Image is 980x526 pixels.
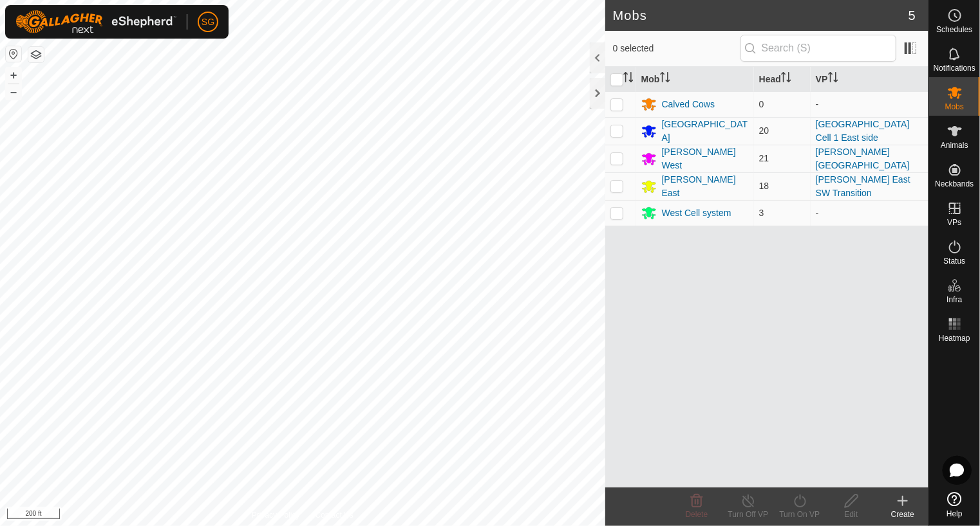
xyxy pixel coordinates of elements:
span: Help [947,510,963,518]
span: 0 [759,99,764,109]
a: [GEOGRAPHIC_DATA] Cell 1 East side [816,119,910,143]
img: Gallagher Logo [15,10,176,33]
th: Mob [636,67,754,92]
div: [PERSON_NAME] East [662,173,749,200]
a: [PERSON_NAME] East SW Transition [816,174,910,198]
span: Heatmap [939,334,970,342]
button: + [6,68,21,83]
div: Create [877,509,928,520]
span: 3 [759,208,764,218]
td: - [811,91,928,117]
span: 5 [909,6,916,25]
input: Search (S) [740,35,896,62]
div: Turn Off VP [722,509,774,520]
a: Help [929,487,980,523]
p-sorticon: Activate to sort [623,74,634,84]
button: Reset Map [6,46,21,62]
th: Head [754,67,811,92]
span: 21 [759,153,769,163]
span: VPs [947,219,961,226]
div: Edit [825,509,877,520]
span: Status [943,257,965,265]
span: Delete [686,510,708,519]
p-sorticon: Activate to sort [781,74,791,84]
td: - [811,200,928,226]
div: [GEOGRAPHIC_DATA] [662,118,749,145]
a: Privacy Policy [252,509,300,521]
span: Infra [947,296,962,304]
span: 18 [759,181,769,191]
span: SG [202,15,214,29]
div: [PERSON_NAME] West [662,145,749,172]
div: West Cell system [662,206,731,220]
span: 0 selected [613,42,740,55]
a: [PERSON_NAME][GEOGRAPHIC_DATA] [816,147,910,170]
p-sorticon: Activate to sort [828,74,838,84]
h2: Mobs [613,8,909,23]
span: Mobs [945,103,964,111]
span: Neckbands [935,180,974,188]
span: Animals [941,141,968,149]
div: Calved Cows [662,98,715,111]
button: – [6,84,21,100]
span: Schedules [936,26,972,33]
span: 20 [759,125,769,136]
button: Map Layers [28,47,44,62]
div: Turn On VP [774,509,825,520]
p-sorticon: Activate to sort [660,74,670,84]
span: Notifications [934,64,975,72]
a: Contact Us [316,509,353,521]
th: VP [811,67,928,92]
